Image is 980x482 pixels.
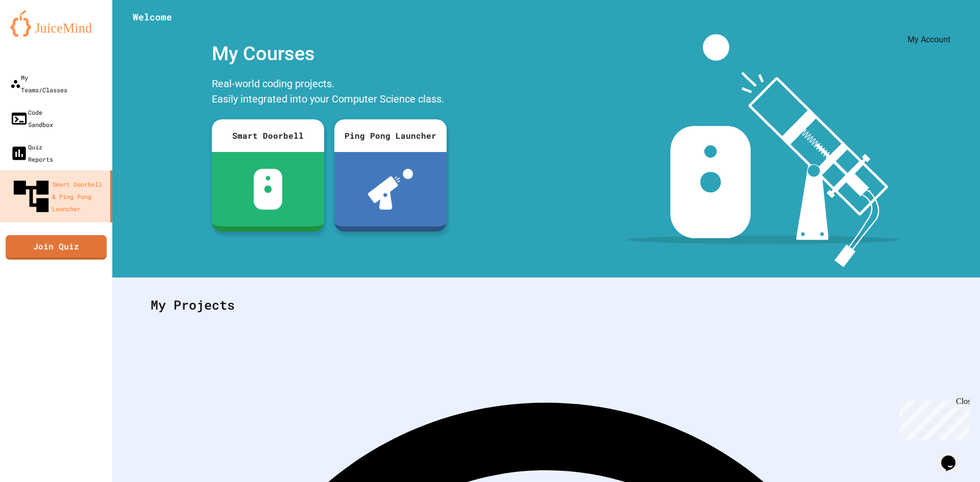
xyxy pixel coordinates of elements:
[937,441,970,472] iframe: chat widget
[254,169,283,210] img: sdb-white.svg
[626,34,900,267] img: banner-image-my-projects.png
[895,397,970,440] iframe: chat widget
[207,73,452,112] div: Real-world coding projects. Easily integrated into your Computer Science class.
[10,10,102,37] img: logo-orange.svg
[10,71,67,96] div: My Teams/Classes
[4,4,70,65] div: Chat with us now!Close
[10,141,53,165] div: Quiz Reports
[10,175,106,217] div: Smart Doorbell & Ping Pong Launcher
[10,106,53,131] div: Code Sandbox
[212,119,324,152] div: Smart Doorbell
[334,119,447,152] div: Ping Pong Launcher
[908,34,950,46] div: My Account
[140,285,952,325] div: My Projects
[207,34,452,73] div: My Courses
[368,169,413,210] img: ppl-with-ball.png
[6,235,107,260] a: Join Quiz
